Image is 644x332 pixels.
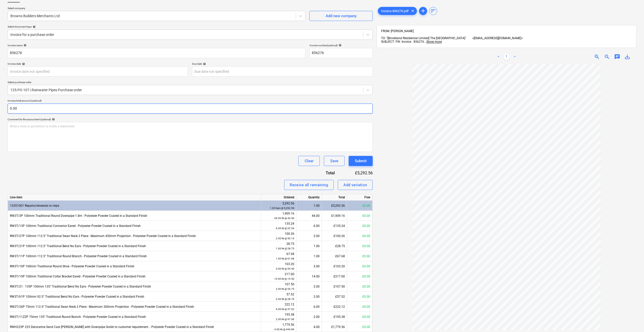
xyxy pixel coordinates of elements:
[276,298,294,300] small: 2.00 Nr @ 28.76
[263,201,294,210] div: 5,292.56
[299,231,320,241] div: 2.00
[8,251,261,261] div: RW3T/11P 100mm 112.5° Traditional Round Branch - Polyester Powder Coated in a Standard Finish
[276,267,294,270] small: 3.00 Nr @ 34.40
[347,302,372,312] div: £0.00
[8,221,261,231] div: RW3T/13P 100mm Traditional Connector Eared - Polyester Powder Coated in a Standard Finish
[299,312,320,322] div: 2.00
[8,66,188,77] input: Invoice date not specified
[8,118,373,121] div: Comment for the accountant (optional)
[322,211,347,221] div: £1,909.16
[23,44,27,47] span: help
[410,8,416,14] span: clear
[8,44,305,47] div: Invoice name
[263,242,294,251] div: 28.75
[322,251,347,261] div: £67.68
[309,44,373,47] div: Invoice number (optional)
[347,194,372,201] div: Free
[381,36,523,40] span: TO: "[Brookland Residential Limited] The [GEOGRAPHIC_DATA]" <[EMAIL_ADDRESS][DOMAIN_NAME]>
[8,25,373,28] div: Select document type
[343,182,367,188] div: Add variation
[263,252,294,261] div: 67.68
[614,54,620,60] span: chat
[276,288,294,290] small: 2.00 Nr @ 53.75
[512,54,518,60] a: Next page
[263,221,294,231] div: 135.24
[347,221,372,231] div: £0.00
[378,7,417,15] div: Invoice-856276.pdf
[307,170,343,176] div: Total
[299,292,320,302] div: 2.00
[430,8,436,14] span: sort
[322,302,347,312] div: £222.12
[8,194,261,201] div: Line-item
[324,156,345,166] button: Save
[347,251,372,261] div: £0.00
[299,211,320,221] div: 44.00
[326,13,357,19] div: Add new company
[8,231,261,241] div: RW3T/27P 100mm 112.5° Traditional Swan Neck 2 Piece - Maximum 450mm Projection - Polyester Powder...
[322,271,347,281] div: £217.00
[8,271,261,281] div: RW3T/15P 100mm Traditional Collar Bracket Eared - Polyester Powder Coated in a Standard Finish
[338,180,373,190] button: Add variation
[322,221,347,231] div: £135.24
[299,201,320,211] div: 1.00
[263,262,294,271] div: 103.20
[299,322,320,332] div: 4.00
[263,302,294,312] div: 222.12
[495,54,502,60] a: Previous page
[274,328,294,331] small: 4.00 Nr @ 444.89
[322,231,347,241] div: £100.26
[8,261,261,271] div: RW3T/10P 100mm Traditional Round Shoe - Polyester Powder Coated in a Standard Finish
[261,194,297,201] div: Ordered
[299,271,320,281] div: 14.00
[309,48,373,58] input: Invoice number
[299,281,320,292] div: 2.00
[347,281,372,292] div: £0.00
[347,292,372,302] div: £0.00
[192,66,372,77] input: Due date not specified
[347,211,372,221] div: £0.00
[355,158,367,164] div: Submit
[381,29,414,33] span: FROM: [PERSON_NAME]
[378,9,412,13] span: Invoice-856276.pdf
[347,271,372,281] div: £0.00
[322,241,347,251] div: £28.75
[322,201,347,211] div: £5,292.56
[263,231,294,241] div: 100.26
[8,312,261,322] div: RW2T/11ZZP 75mm 135° Traditional Round Branch - Polyester Powder Coated in a Standard Finish
[624,54,630,60] span: save_alt
[8,99,373,103] p: Invoice total amount (optional)
[322,281,347,292] div: £107.50
[8,211,261,221] div: RW3T/3P 100mm Traditional Round Downpipe 1.8m - Polyester Powder Coated in a Standard Finish
[263,322,294,332] div: 1,779.56
[8,48,305,58] input: Invoice name
[276,247,294,250] small: 1.00 Nr @ 28.75
[8,81,373,85] p: Select purchase order
[8,62,188,65] div: Invoice date
[299,302,320,312] div: 6.00
[51,118,55,121] span: help
[21,62,25,65] span: help
[322,194,347,201] div: Total
[276,308,294,311] small: 6.00 Nr @ 37.02
[330,158,338,164] div: Save
[299,261,320,271] div: 3.00
[347,241,372,251] div: £0.00
[426,40,442,43] span: Show more
[297,194,322,201] div: Quantity
[309,11,373,21] button: Add new company
[263,282,294,291] div: 107.50
[263,272,294,281] div: 217.00
[8,281,261,292] div: RW3T/21 - 135P 100mm 135° Traditional Bend No Ears - Polyester Powder Coated in a Standard Finish
[305,158,314,164] div: Clear
[276,237,294,240] small: 2.00 Nr @ 50.13
[619,308,644,332] iframe: Chat Widget
[8,292,261,302] div: RW3T/61P 100mm 92.5° Traditional Bend No Ears - Polyester Powder Coated in a Standard Finish
[263,292,294,301] div: 57.52
[343,170,373,176] div: £5,292.56
[347,261,372,271] div: £0.00
[263,211,294,221] div: 1,909.16
[322,312,347,322] div: £195.38
[270,207,294,209] small: 1.00 Item @ 5,292.56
